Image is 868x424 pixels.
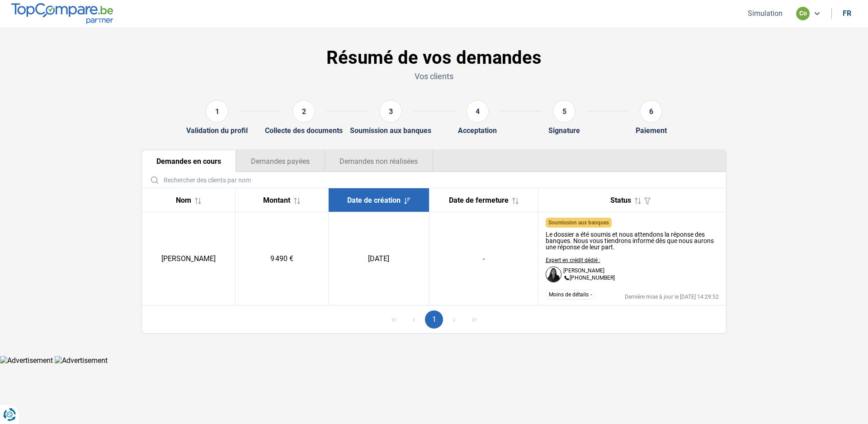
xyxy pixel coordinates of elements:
[546,267,561,282] img: Dayana Santamaria
[546,290,595,300] button: Moins de détails
[465,310,483,329] button: Last Page
[548,126,580,135] div: Signature
[548,219,609,226] span: Soumission aux banques
[563,275,570,281] img: +3228860076
[385,310,403,329] button: First Page
[745,9,785,18] button: Simulation
[553,100,576,123] div: 5
[445,310,463,329] button: Next Page
[546,231,719,250] div: Le dossier a été soumis et nous attendons la réponse des banques. Nous vous tiendrons informé dès...
[206,100,228,123] div: 1
[11,3,113,24] img: TopCompare.be
[449,196,509,205] span: Date de fermeture
[610,196,631,205] span: Status
[425,310,443,329] button: Page 1
[546,257,615,263] p: Expert en crédit dédié :
[796,7,810,20] div: co
[235,212,328,305] td: 9 490 €
[236,150,325,172] button: Demandes payées
[636,126,667,135] div: Paiement
[347,196,401,205] span: Date de création
[458,126,497,135] div: Acceptation
[466,100,489,123] div: 4
[263,196,290,205] span: Montant
[146,172,722,188] input: Rechercher des clients par nom
[625,294,719,300] div: Dernière mise à jour le [DATE] 14:29:52
[176,196,191,205] span: Nom
[429,212,538,305] td: -
[405,310,423,329] button: Previous Page
[563,268,604,273] p: [PERSON_NAME]
[141,47,727,69] h1: Résumé de vos demandes
[350,126,431,135] div: Soumission aux banques
[379,100,402,123] div: 3
[142,150,236,172] button: Demandes en cours
[55,356,108,365] img: Advertisement
[843,9,851,18] div: fr
[640,100,662,123] div: 6
[325,150,433,172] button: Demandes non réalisées
[265,126,343,135] div: Collecte des documents
[142,212,235,305] td: [PERSON_NAME]
[328,212,429,305] td: [DATE]
[563,275,615,281] p: [PHONE_NUMBER]
[292,100,315,123] div: 2
[141,71,727,82] p: Vos clients
[186,126,248,135] div: Validation du profil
